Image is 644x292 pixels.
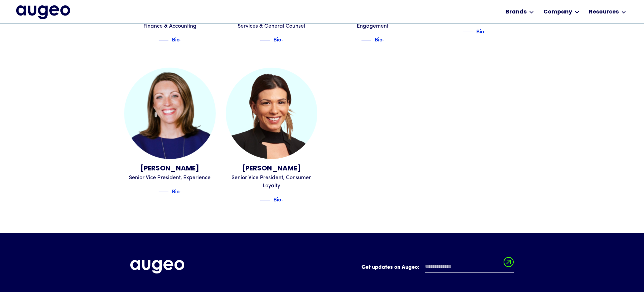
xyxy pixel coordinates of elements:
[16,5,70,19] a: home
[130,260,184,274] img: Augeo's full logo in white.
[226,68,317,204] a: Jeanine Aurigema[PERSON_NAME]Senior Vice President, Consumer LoyaltyBlue decorative lineBioBlue t...
[375,35,382,43] div: Bio
[124,67,216,159] img: Leslie Dickerson
[361,36,371,44] img: Blue decorative line
[476,27,484,35] div: Bio
[282,196,292,204] img: Blue text arrow
[273,195,281,203] div: Bio
[361,263,420,271] label: Get updates on Augeo:
[589,8,619,16] div: Resources
[543,8,572,16] div: Company
[383,36,393,44] img: Blue text arrow
[506,8,527,16] div: Brands
[273,35,281,43] div: Bio
[125,174,215,182] div: Senior Vice President, Experience
[172,35,180,43] div: Bio
[226,164,317,174] div: [PERSON_NAME]
[226,174,317,190] div: Senior Vice President, Consumer Loyalty
[282,36,292,44] img: Blue text arrow
[125,164,215,174] div: [PERSON_NAME]
[485,28,495,36] img: Blue text arrow
[125,68,215,196] a: Leslie Dickerson[PERSON_NAME]Senior Vice President, ExperienceBlue decorative lineBioBlue text arrow
[172,187,180,195] div: Bio
[180,36,190,44] img: Blue text arrow
[260,196,270,204] img: Blue decorative line
[504,257,514,271] input: Submit
[225,67,317,159] img: Jeanine Aurigema
[260,36,270,44] img: Blue decorative line
[180,188,190,196] img: Blue text arrow
[16,5,70,19] img: Augeo's full logo in midnight blue.
[463,28,473,36] img: Blue decorative line
[158,188,168,196] img: Blue decorative line
[361,260,514,276] form: Email Form
[158,36,168,44] img: Blue decorative line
